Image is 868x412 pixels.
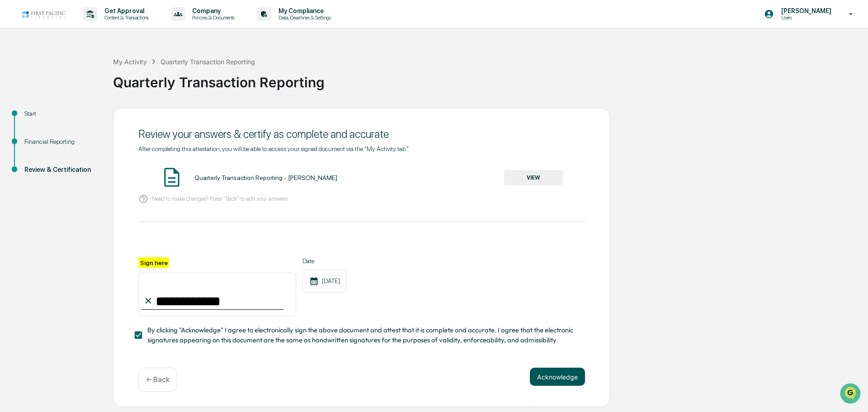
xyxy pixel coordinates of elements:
[31,78,114,85] div: We're available if you need us!
[271,7,335,14] p: My Compliance
[18,114,58,123] span: Preclearance
[839,382,863,407] iframe: Open customer support
[97,14,153,21] p: Content & Transactions
[5,128,61,144] a: 🔎Data Lookup
[271,14,335,21] p: Data, Deadlines & Settings
[154,72,165,83] button: Start new chat
[24,137,99,147] div: Financial Reporting
[9,132,16,139] div: 🔎
[64,153,109,160] a: Powered byPylon
[302,270,347,293] div: [DATE]
[9,115,16,122] div: 🖐️
[62,110,116,127] a: 🗄️Attestations
[24,109,99,118] div: Start
[5,110,62,127] a: 🖐️Preclearance
[138,257,169,268] label: Sign here
[302,257,347,265] label: Date
[113,58,147,66] div: My Activity
[97,7,153,14] p: Get Approval
[24,165,99,175] div: Review & Certification
[147,325,578,346] span: By clicking "Acknowledge" I agree to electronically sign the above document and attest that it is...
[138,128,585,141] div: Review your answers & certify as complete and accurate
[774,7,836,14] p: [PERSON_NAME]
[185,14,239,21] p: Policies & Documents
[160,166,183,189] img: Document Icon
[113,67,863,90] div: Quarterly Transaction Reporting
[75,114,112,123] span: Attestations
[146,375,170,384] p: ← Back
[185,7,239,14] p: Company
[194,174,337,181] div: Quarterly Transaction Reporting - [PERSON_NAME]
[530,368,585,386] button: Acknowledge
[66,115,73,122] div: 🗄️
[90,153,109,160] span: Pylon
[160,58,255,66] div: Quarterly Transaction Reporting
[152,195,288,202] p: Need to make changes? Press "Back" to edit your answers
[774,14,836,21] p: Users
[9,19,165,33] p: How can we help?
[31,69,148,78] div: Start new chat
[18,131,57,140] span: Data Lookup
[138,145,409,152] span: After completing this attestation, you will be able to access your signed document via the "My Ac...
[22,10,65,19] img: logo
[9,69,25,85] img: 1746055101610-c473b297-6a78-478c-a979-82029cc54cd1
[504,170,563,185] button: VIEW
